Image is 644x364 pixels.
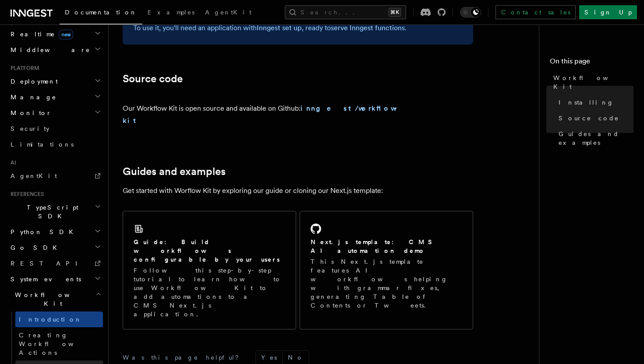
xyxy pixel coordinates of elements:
button: No [283,351,309,364]
a: Guides and examples [123,165,226,178]
a: Introduction [15,311,103,327]
button: Workflow Kit [7,287,103,311]
span: new [59,30,73,39]
button: Middleware [7,42,103,58]
a: Security [7,121,103,136]
a: AgentKit [200,3,257,24]
kbd: ⌘K [389,8,401,17]
a: Sign Up [579,5,637,19]
a: Limitations [7,136,103,152]
span: Documentation [65,9,137,16]
button: Realtimenew [7,26,103,42]
span: Creating Workflow Actions [19,332,95,356]
p: Our Workflow Kit is open source and available on Github: [123,102,404,127]
button: TypeScript SDK [7,199,103,224]
p: Was this page helpful? [123,353,245,362]
p: Follow this step-by-step tutorial to learn how to use Workflow Kit to add automations to a CMS Ne... [134,266,285,318]
button: Go SDK [7,240,103,255]
button: Manage [7,89,103,105]
p: This Next.js template features AI workflows helping with grammar fixes, generating Table of Conte... [311,257,462,310]
iframe: GitHub [407,110,473,119]
button: System events [7,271,103,287]
span: System events [7,275,81,283]
a: serve Inngest functions [331,24,405,32]
span: Limitations [11,141,74,148]
a: Source code [555,110,633,126]
h2: Next.js template: CMS AI automation demo [311,238,462,255]
span: Introduction [19,316,82,323]
span: Python SDK [7,227,78,236]
span: Security [11,125,50,132]
span: AI [7,159,16,166]
span: Monitor [7,108,52,117]
button: Monitor [7,105,103,121]
span: Source code [559,114,619,122]
h4: On this page [550,56,633,70]
a: Documentation [60,3,142,24]
span: Workflow Kit [553,73,633,91]
a: Inngest set up [257,24,302,32]
button: Search...⌘K [285,5,406,19]
button: Toggle dark mode [460,7,481,17]
span: Realtime [7,30,73,38]
button: Python SDK [7,224,103,240]
a: AgentKit [7,168,103,184]
a: Creating Workflow Actions [15,327,103,360]
p: To use it, you'll need an application with , ready to . [133,22,463,34]
a: Examples [142,3,200,24]
span: Guides and examples [559,129,633,147]
button: Deployment [7,73,103,89]
a: Next.js template: CMS AI automation demoThis Next.js template features AI workflows helping with ... [300,211,473,329]
a: Guides and examples [555,126,633,150]
span: REST API [11,260,85,267]
span: Go SDK [7,243,62,252]
span: Installing [559,98,614,107]
span: AgentKit [205,9,251,16]
a: Source code [123,73,183,85]
p: Get started with Worflow Kit by exploring our guide or cloning our Next.js template: [123,185,473,197]
span: Platform [7,65,39,72]
button: Yes [256,351,282,364]
span: TypeScript SDK [7,203,95,220]
h2: Guide: Build workflows configurable by your users [134,238,285,264]
a: Guide: Build workflows configurable by your usersFollow this step-by-step tutorial to learn how t... [123,211,296,329]
a: Workflow Kit [550,70,633,94]
span: Examples [148,9,195,16]
span: Middleware [7,45,90,54]
a: Installing [555,94,633,110]
span: AgentKit [11,172,57,179]
span: Manage [7,93,57,101]
span: Workflow Kit [7,290,96,308]
span: Deployment [7,77,58,86]
a: Contact sales [495,5,576,19]
span: References [7,191,44,198]
a: REST API [7,255,103,271]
